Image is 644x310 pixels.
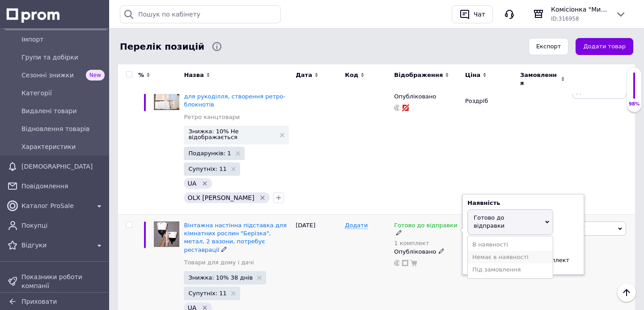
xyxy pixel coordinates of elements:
span: Знижка: 10% Не відображається [188,128,275,140]
span: Повідомлення [21,182,105,191]
span: Категорії [21,89,105,98]
input: Пошук по кабінету [120,5,281,23]
a: Вінтажна настінна підставка для кімнатних рослин "Берізка", метал, 2 вазони, потребує реставрації [184,222,286,253]
span: Знижка: 10% 38 днів [188,275,253,280]
a: Товари для дому і дачі [184,259,254,267]
button: Чат [452,5,493,23]
span: Покупці [21,221,105,230]
svg: Видалити мітку [259,194,266,201]
span: New [86,70,105,81]
span: ID: 316958 [551,16,579,22]
span: Сезонні знижки [21,71,82,80]
span: Супутніх: 11 [188,166,226,172]
span: Відновлення товарів [21,124,105,133]
span: % [138,71,144,79]
span: Відображення [394,71,443,79]
span: Показники роботи компанії [21,272,105,290]
span: Імпорт [21,35,105,44]
span: Код [345,71,358,79]
span: Приховати [21,298,57,305]
img: Стопка листов из старых тетрадей для рукоделия, создания ретро блокнотов [154,85,179,110]
div: Чат [472,8,487,21]
span: UA [187,180,196,187]
span: Відгуки [21,241,90,250]
div: Роздріб [465,97,513,105]
span: Групи та добірки [21,53,105,62]
span: Подарунків: 1 [188,150,231,156]
span: Супутніх: 11 [188,290,226,296]
span: Дата [296,71,312,79]
button: Додати товар [576,38,633,55]
div: 0 [515,77,570,214]
div: 1 комплект [394,240,461,246]
span: Замовлення [520,71,559,87]
div: 98% [627,101,641,107]
span: Готово до відправки [474,214,504,229]
a: Стопка аркушів зі старих зошитів для рукоділля, створення ретро-блокнотів [184,85,288,108]
span: OLX [PERSON_NAME] [187,194,254,201]
div: Опубліковано [394,248,461,256]
span: Каталог ProSale [21,201,90,210]
span: Перелік позицій [120,40,204,53]
div: Опубліковано [394,93,461,101]
span: Готово до відправки [394,222,457,231]
span: Дії [576,88,584,95]
img: Винтажная настенная подставка для комнатных растений "Березка", металл, 2 вазона, требует реставр... [154,221,179,247]
li: Під замовлення [468,263,553,276]
span: Характеристики [21,142,105,151]
span: Ціна [465,71,480,79]
div: Наявність [467,199,579,207]
span: [DEMOGRAPHIC_DATA] [21,162,105,171]
div: [DATE] [293,77,343,214]
a: Ретро канцтовари [184,113,240,121]
span: Комісіонка "Мишенятко" - нові речі, сток, б/у [551,5,608,14]
svg: Видалити мітку [201,180,208,187]
span: Видалені товари [21,106,105,115]
button: Експорт [529,38,569,55]
li: Немає в наявності [468,251,553,263]
span: Додати [345,222,368,229]
span: Назва [184,71,203,79]
li: В наявності [468,238,553,251]
button: Наверх [617,283,636,302]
